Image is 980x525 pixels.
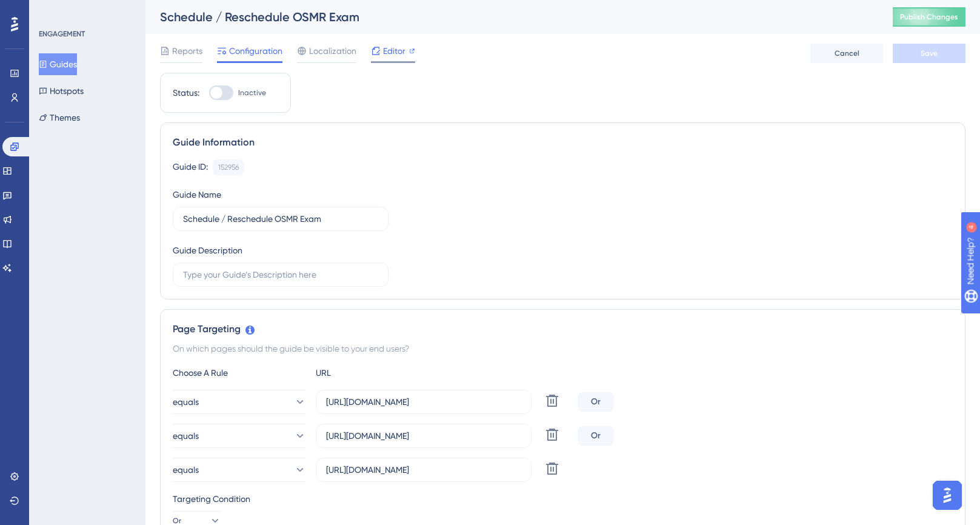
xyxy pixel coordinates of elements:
[326,395,521,409] input: yourwebsite.com/path
[921,48,938,58] span: Save
[238,88,266,98] span: Inactive
[173,187,221,202] div: Guide Name
[183,212,378,226] input: Type your Guide’s Name here
[173,135,953,150] div: Guide Information
[160,8,862,25] div: Schedule / Reschedule OSMR Exam
[810,44,883,63] button: Cancel
[316,366,449,380] div: URL
[28,3,76,18] span: Need Help?
[173,424,306,448] button: equals
[218,162,239,172] div: 152956
[900,12,958,22] span: Publish Changes
[173,463,199,477] span: equals
[39,53,77,75] button: Guides
[326,429,521,443] input: yourwebsite.com/path
[383,44,405,58] span: Editor
[172,44,202,58] span: Reports
[578,426,614,446] div: Or
[578,392,614,412] div: Or
[229,44,282,58] span: Configuration
[183,268,378,281] input: Type your Guide’s Description here
[39,80,84,102] button: Hotspots
[326,463,521,477] input: yourwebsite.com/path
[835,48,859,58] span: Cancel
[173,341,953,356] div: On which pages should the guide be visible to your end users?
[84,6,88,16] div: 4
[173,492,953,506] div: Targeting Condition
[893,7,965,27] button: Publish Changes
[173,159,208,175] div: Guide ID:
[39,29,85,39] div: ENGAGEMENT
[309,44,356,58] span: Localization
[173,366,306,380] div: Choose A Rule
[173,429,199,443] span: equals
[173,243,242,258] div: Guide Description
[173,458,306,482] button: equals
[893,44,965,63] button: Save
[173,85,199,100] div: Status:
[173,390,306,414] button: equals
[173,322,953,336] div: Page Targeting
[173,395,199,409] span: equals
[39,107,80,129] button: Themes
[929,477,965,513] iframe: UserGuiding AI Assistant Launcher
